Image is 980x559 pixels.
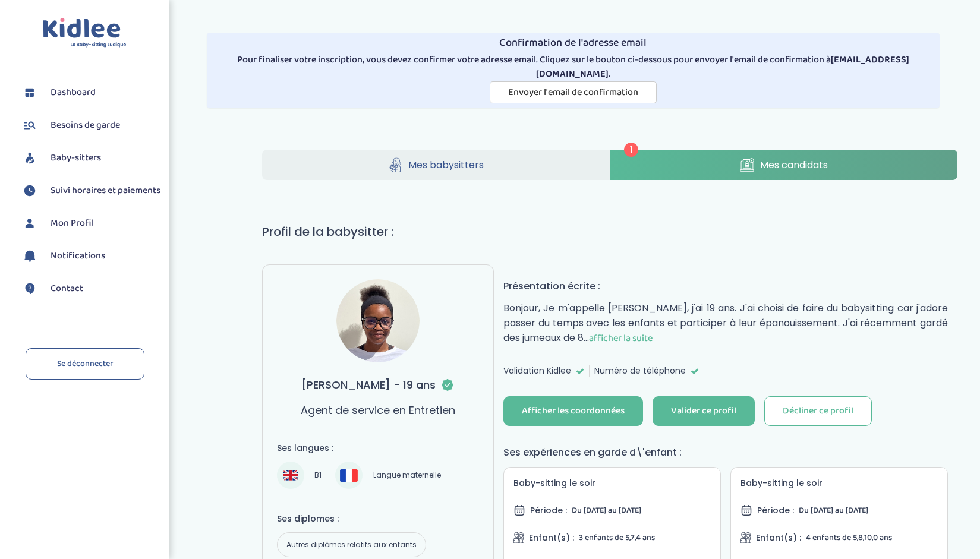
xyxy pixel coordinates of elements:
img: babysitters.svg [21,149,39,167]
img: Français [340,469,358,482]
img: avatar [336,279,420,362]
a: Mes candidats [610,150,958,180]
a: Suivi horaires et paiements [21,182,160,200]
h4: Ses expériences en garde d\'enfant : [503,445,948,460]
a: Besoins de garde [21,116,160,134]
h5: Baby-sitting le soir [740,477,938,489]
img: contact.svg [21,280,39,298]
div: Décliner ce profil [783,405,853,418]
img: Anglais [283,468,298,482]
img: logo.svg [43,18,127,48]
span: Mes babysitters [408,157,484,172]
a: Contact [21,280,160,298]
span: B1 [310,468,326,482]
div: Afficher les coordonnées [522,405,625,418]
h4: Présentation écrite : [503,279,948,293]
span: Validation Kidlee [503,365,571,377]
span: Période : [530,504,567,517]
div: Valider ce profil [671,405,736,418]
h3: [PERSON_NAME] - 19 ans [301,377,455,393]
span: Période : [757,504,794,517]
a: Se déconnecter [26,348,144,380]
a: Mes babysitters [262,150,610,180]
button: Décliner ce profil [764,396,872,426]
img: suivihoraire.svg [21,182,39,200]
strong: [EMAIL_ADDRESS][DOMAIN_NAME] [536,52,909,81]
h1: Profil de la babysitter : [262,223,957,241]
a: Mon Profil [21,214,160,232]
a: Baby-sitters [21,149,160,167]
img: besoin.svg [21,116,39,134]
p: Agent de service en Entretien [301,402,455,418]
span: Baby-sitters [51,151,101,165]
span: Dashboard [51,86,96,100]
a: Dashboard [21,84,160,102]
span: Enfant(s) : [756,532,801,544]
p: Pour finaliser votre inscription, vous devez confirmer votre adresse email. Cliquez sur le bouton... [212,53,934,81]
h4: Confirmation de l'adresse email [212,37,934,49]
button: Valider ce profil [653,396,755,426]
h4: Ses diplomes : [277,513,479,525]
span: Mon Profil [51,216,94,230]
h5: Baby-sitting le soir [513,477,711,489]
span: afficher la suite [589,331,653,346]
img: notification.svg [21,247,39,265]
button: Afficher les coordonnées [503,396,643,426]
span: Notifications [51,249,105,263]
span: Suivi horaires et paiements [51,184,160,198]
span: Autres diplômes relatifs aux enfants [282,538,421,552]
span: 3 enfants de 5,7,4 ans [579,531,655,544]
img: dashboard.svg [21,84,39,102]
span: Numéro de téléphone [594,365,686,377]
img: profil.svg [21,214,39,232]
span: 4 enfants de 5,8,10,0 ans [806,531,892,544]
button: Envoyer l'email de confirmation [490,81,657,103]
span: Envoyer l'email de confirmation [508,85,638,100]
span: Besoins de garde [51,118,120,132]
p: Bonjour, Je m'appelle [PERSON_NAME], j'ai 19 ans. J'ai choisi de faire du babysitting car j'adore... [503,301,948,346]
span: Du [DATE] au [DATE] [572,504,641,517]
span: Enfant(s) : [529,532,574,544]
span: Contact [51,282,83,296]
h4: Ses langues : [277,442,479,454]
span: 1 [624,143,638,157]
span: Langue maternelle [368,468,445,482]
a: Notifications [21,247,160,265]
span: Du [DATE] au [DATE] [799,504,868,517]
span: Mes candidats [760,157,828,172]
